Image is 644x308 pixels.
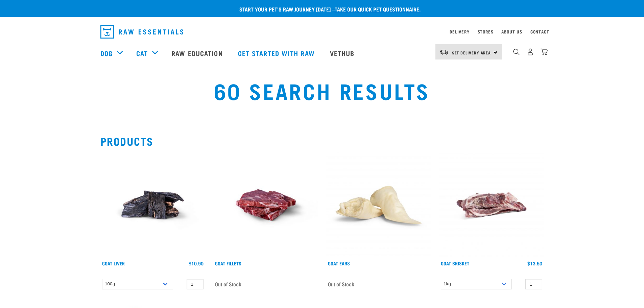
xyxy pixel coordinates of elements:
[95,22,549,41] nav: dropdown navigation
[187,279,204,289] input: 1
[541,48,548,55] img: home-icon@2x.png
[215,279,241,289] span: Out of Stock
[323,40,363,67] a: Vethub
[100,135,544,147] h2: Products
[328,262,350,264] a: Goat Ears
[439,49,449,55] img: van-moving.png
[119,78,524,102] h1: 60 Search Results
[328,279,354,289] span: Out of Stock
[525,279,542,289] input: 1
[136,48,148,58] a: Cat
[450,30,469,33] a: Delivery
[100,25,183,39] img: Raw Essentials Logo
[326,152,431,257] img: Goat Ears
[215,262,241,264] a: Goat Fillets
[102,262,125,264] a: Goat Liver
[452,51,491,54] span: Set Delivery Area
[439,152,544,257] img: Goat Brisket
[441,262,469,264] a: Goat Brisket
[501,30,522,33] a: About Us
[100,48,113,58] a: Dog
[527,261,542,266] div: $13.50
[513,49,520,55] img: home-icon-1@2x.png
[189,261,204,266] div: $10.90
[335,7,421,10] a: take our quick pet questionnaire.
[478,30,494,33] a: Stores
[100,152,205,257] img: Goat Liver
[530,30,549,33] a: Contact
[231,40,323,67] a: Get started with Raw
[165,40,231,67] a: Raw Education
[213,152,318,257] img: Raw Essentials Goat Fillets
[527,48,534,55] img: user.png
